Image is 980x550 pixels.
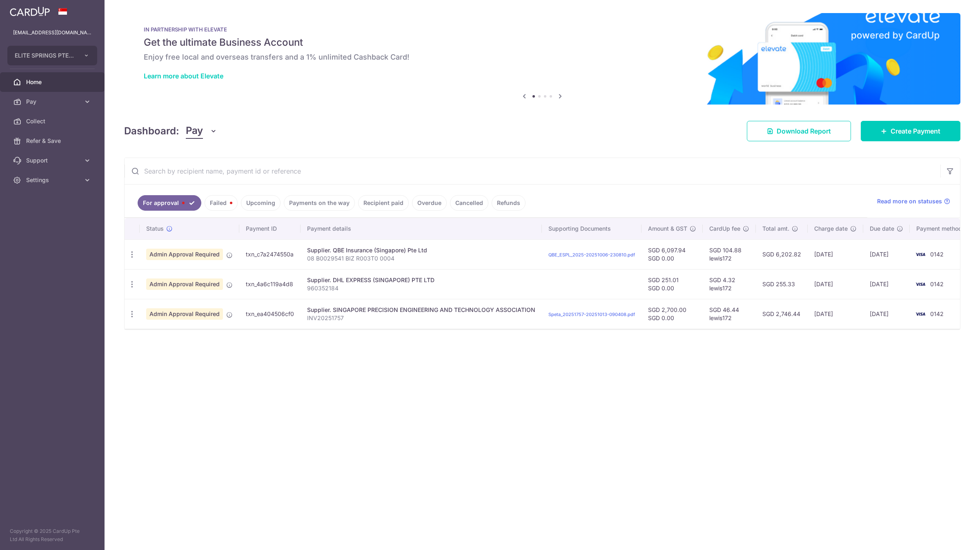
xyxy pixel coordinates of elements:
[125,158,940,184] input: Search by recipient name, payment id or reference
[756,269,808,299] td: SGD 255.33
[412,195,447,211] a: Overdue
[877,197,950,205] a: Read more on statuses
[703,299,756,329] td: SGD 46.44 lewis172
[205,195,238,211] a: Failed
[703,269,756,299] td: SGD 4.32 lewis172
[26,156,80,165] span: Support
[239,239,301,269] td: txn_c7a2474550a
[703,239,756,269] td: SGD 104.88 lewis172
[912,279,929,289] img: Bank Card
[912,249,929,259] img: Bank Card
[307,306,535,314] div: Supplier. SINGAPORE PRECISION ENGINEERING AND TECHNOLOGY ASSOCIATION
[641,299,703,329] td: SGD 2,700.00 SGD 0.00
[26,176,80,184] span: Settings
[146,308,223,320] span: Admin Approval Required
[26,117,80,125] span: Collect
[186,123,203,139] span: Pay
[930,310,944,317] span: 0142
[239,269,301,299] td: txn_4a6c119a4d8
[301,218,542,239] th: Payment details
[548,312,635,317] a: Speta_20251757-20251013-090408.pdf
[144,36,941,49] h5: Get the ultimate Business Account
[239,218,301,239] th: Payment ID
[124,13,960,105] img: Renovation banner
[762,225,789,233] span: Total amt.
[138,195,201,211] a: For approval
[861,121,960,141] a: Create Payment
[307,246,535,254] div: Supplier. QBE Insurance (Singapore) Pte Ltd
[146,278,223,290] span: Admin Approval Required
[877,197,942,205] span: Read more on statuses
[26,137,80,145] span: Refer & Save
[756,299,808,329] td: SGD 2,746.44
[241,195,281,211] a: Upcoming
[124,124,179,138] h4: Dashboard:
[641,239,703,269] td: SGD 6,097.94 SGD 0.00
[284,195,355,211] a: Payments on the way
[930,251,944,258] span: 0142
[144,26,941,33] p: IN PARTNERSHIP WITH ELEVATE
[186,123,217,139] button: Pay
[450,195,488,211] a: Cancelled
[307,276,535,284] div: Supplier. DHL EXPRESS (SINGAPORE) PTE LTD
[358,195,409,211] a: Recipient paid
[863,299,910,329] td: [DATE]
[648,225,687,233] span: Amount & GST
[863,269,910,299] td: [DATE]
[910,218,972,239] th: Payment method
[146,249,223,260] span: Admin Approval Required
[548,252,635,258] a: QBE_ESPL_2025-20251006-230810.pdf
[709,225,740,233] span: CardUp fee
[146,225,164,233] span: Status
[144,52,941,62] h6: Enjoy free local and overseas transfers and a 1% unlimited Cashback Card!
[808,239,863,269] td: [DATE]
[7,46,97,65] button: ELITE SPRINGS PTE. LTD.
[756,239,808,269] td: SGD 6,202.82
[814,225,848,233] span: Charge date
[863,239,910,269] td: [DATE]
[928,526,972,546] iframe: Opens a widget where you can find more information
[10,7,50,16] img: CardUp
[870,225,894,233] span: Due date
[891,126,940,136] span: Create Payment
[492,195,526,211] a: Refunds
[808,269,863,299] td: [DATE]
[144,72,223,80] a: Learn more about Elevate
[26,78,80,86] span: Home
[930,281,944,287] span: 0142
[641,269,703,299] td: SGD 251.01 SGD 0.00
[13,29,91,37] p: [EMAIL_ADDRESS][DOMAIN_NAME]
[26,98,80,106] span: Pay
[307,254,535,263] p: 08 B0029541 BIZ R003T0 0004
[307,314,535,322] p: INV20251757
[307,284,535,292] p: 960352184
[542,218,641,239] th: Supporting Documents
[747,121,851,141] a: Download Report
[15,51,75,60] span: ELITE SPRINGS PTE. LTD.
[777,126,831,136] span: Download Report
[808,299,863,329] td: [DATE]
[912,309,929,319] img: Bank Card
[239,299,301,329] td: txn_ea404506cf0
